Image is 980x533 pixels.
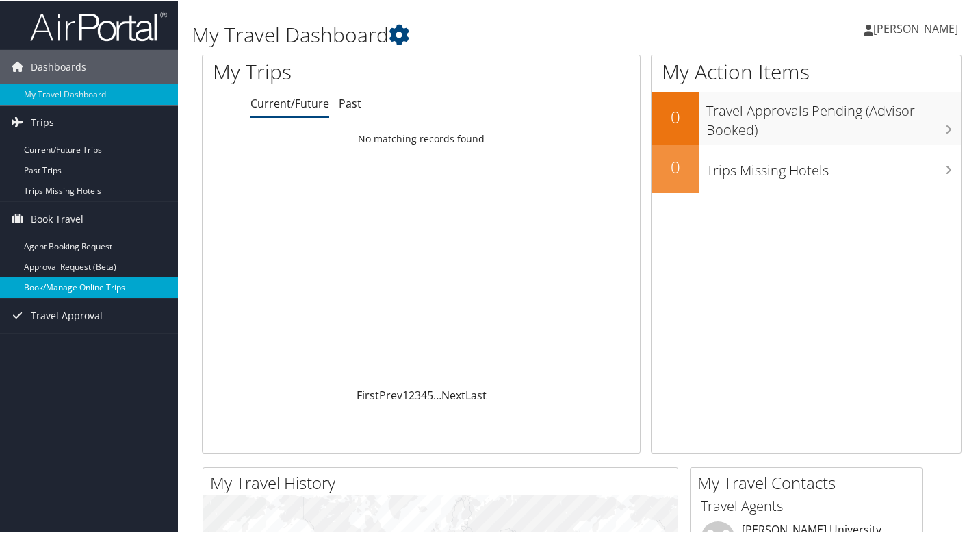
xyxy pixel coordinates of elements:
h3: Trips Missing Hotels [706,153,961,179]
a: 5 [427,386,433,401]
h1: My Travel Dashboard [192,19,712,48]
a: First [357,386,379,401]
span: Trips [31,104,54,138]
a: Next [441,386,465,401]
h2: My Travel History [210,470,678,493]
h3: Travel Approvals Pending (Advisor Booked) [706,93,961,138]
h2: My Travel Contacts [697,470,922,493]
a: Last [465,386,487,401]
img: airportal-logo.png [30,9,167,41]
span: … [433,386,441,401]
a: Past [339,95,361,110]
h3: Travel Agents [701,495,912,515]
h2: 0 [652,104,699,127]
span: Travel Approval [31,297,103,332]
a: 4 [421,386,427,401]
span: Book Travel [31,201,83,235]
a: 3 [415,386,421,401]
a: 0Trips Missing Hotels [652,144,961,192]
a: Prev [379,386,402,401]
a: Current/Future [250,95,329,110]
a: [PERSON_NAME] [864,7,972,48]
span: [PERSON_NAME] [873,20,958,35]
h1: My Action Items [652,56,961,85]
h1: My Trips [213,56,448,85]
a: 2 [409,386,415,401]
h2: 0 [652,154,699,177]
a: 1 [402,386,409,401]
a: 0Travel Approvals Pending (Advisor Booked) [652,90,961,143]
td: No matching records found [203,125,640,150]
span: Dashboards [31,49,86,83]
